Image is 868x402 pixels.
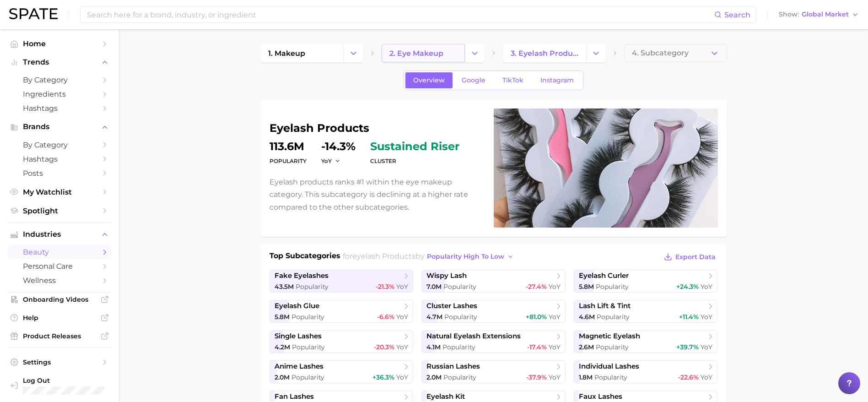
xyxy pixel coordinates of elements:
a: Settings [7,355,112,369]
a: by Category [7,73,112,87]
dd: -14.3% [321,141,356,152]
span: Onboarding Videos [23,295,96,304]
span: YoY [549,373,561,381]
p: Eyelash products ranks #1 within the eye makeup category. This subcategory is declining at a high... [270,176,483,213]
span: Popularity [291,313,324,321]
span: -22.6% [678,373,699,381]
a: Spotlight [7,204,112,218]
span: 4.1m [426,343,441,351]
button: Change Category [344,44,363,62]
span: YoY [396,282,408,291]
span: Overview [413,76,445,84]
dd: 113.6m [270,141,307,152]
span: eyelash products [352,252,415,261]
a: wellness [7,273,112,288]
span: 3. eyelash products [511,49,578,58]
a: lash lift & tint4.6m Popularity+11.4% YoY [574,300,718,323]
span: fan lashes [275,392,314,401]
input: Search here for a brand, industry, or ingredient [86,7,714,22]
span: cluster lashes [426,302,477,310]
span: 4.2m [275,343,290,351]
button: ShowGlobal Market [776,9,861,21]
a: personal care [7,259,112,273]
span: -20.3% [374,343,394,351]
span: Show [779,12,799,17]
a: anime lashes2.0m Popularity+36.3% YoY [270,360,414,383]
span: sustained riser [370,141,459,152]
span: Help [23,314,96,322]
span: by Category [23,76,96,84]
a: Help [7,311,112,325]
span: Hashtags [23,104,96,113]
span: Popularity [443,282,476,291]
a: wispy lash7.0m Popularity-27.4% YoY [421,270,566,293]
a: Home [7,37,112,51]
span: YoY [396,343,408,351]
span: Spotlight [23,206,96,215]
button: Brands [7,120,112,134]
span: +11.4% [679,313,699,321]
span: YoY [701,313,712,321]
span: -6.6% [377,313,394,321]
span: Popularity [291,373,324,381]
span: YoY [701,343,712,351]
span: YoY [549,282,561,291]
a: eyelash glue5.8m Popularity-6.6% YoY [270,300,414,323]
dt: cluster [370,156,459,167]
span: Instagram [540,76,574,84]
span: fake eyelashes [275,272,329,280]
span: 5.8m [579,282,594,291]
h1: Top Subcategories [270,250,340,264]
a: Onboarding Videos [7,293,112,306]
button: Change Category [465,44,485,62]
a: Google [454,72,493,88]
a: TikTok [495,72,531,88]
span: wellness [23,276,96,285]
span: popularity high to low [427,253,504,261]
span: 43.5m [275,282,294,291]
span: Brands [23,123,96,131]
span: Popularity [444,313,477,321]
span: beauty [23,248,96,256]
span: 2. eye makeup [389,49,443,58]
span: +39.7% [676,343,699,351]
a: Hashtags [7,152,112,166]
span: Ingredients [23,90,96,98]
button: Industries [7,228,112,241]
span: Trends [23,58,96,66]
a: cluster lashes4.7m Popularity+81.0% YoY [421,300,566,323]
span: +81.0% [526,313,547,321]
span: Export Data [675,253,716,261]
button: Trends [7,55,112,69]
button: 4. Subcategory [624,44,727,62]
span: individual lashes [579,362,639,371]
span: Global Market [802,12,849,17]
span: Popularity [596,282,629,291]
span: Industries [23,230,96,239]
span: -21.3% [376,282,394,291]
span: YoY [396,373,408,381]
a: Product Releases [7,329,112,343]
span: Popularity [597,313,630,321]
span: 5.8m [275,313,290,321]
span: eyelash curler [579,272,629,280]
span: eyelash kit [426,392,465,401]
span: 2.0m [275,373,290,381]
span: magnetic eyelash [579,332,640,341]
span: YoY [701,282,712,291]
a: russian lashes2.0m Popularity-37.9% YoY [421,360,566,383]
span: YoY [321,157,332,165]
a: by Category [7,138,112,152]
button: Change Category [586,44,606,62]
a: Hashtags [7,101,112,115]
span: My Watchlist [23,188,96,196]
span: Settings [23,358,96,366]
span: personal care [23,262,96,271]
a: Instagram [533,72,582,88]
span: 4. Subcategory [632,49,689,57]
a: beauty [7,245,112,259]
a: eyelash curler5.8m Popularity+24.3% YoY [574,270,718,293]
span: wispy lash [426,272,467,280]
span: natural eyelash extensions [426,332,521,341]
span: Popularity [442,343,475,351]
